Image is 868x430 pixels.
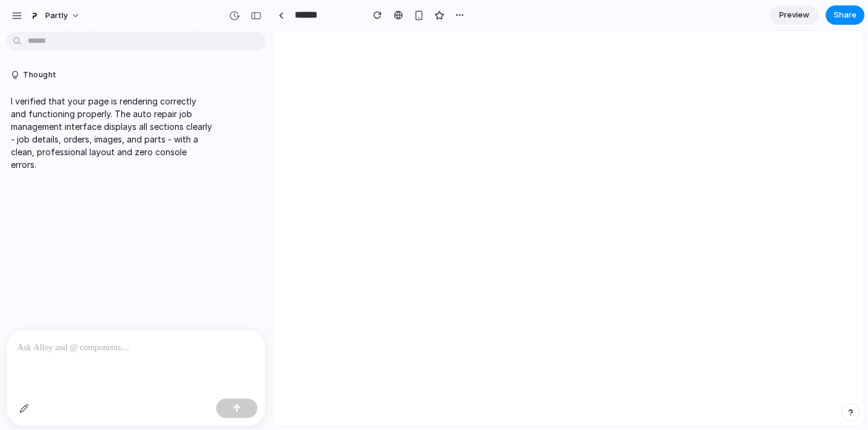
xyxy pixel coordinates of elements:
[834,9,857,21] span: Share
[826,5,864,25] button: Share
[45,10,68,22] span: Partly
[24,6,86,25] button: Partly
[779,9,809,21] span: Preview
[11,95,213,171] p: I verified that your page is rendering correctly and functioning properly. The auto repair job ma...
[770,5,818,25] a: Preview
